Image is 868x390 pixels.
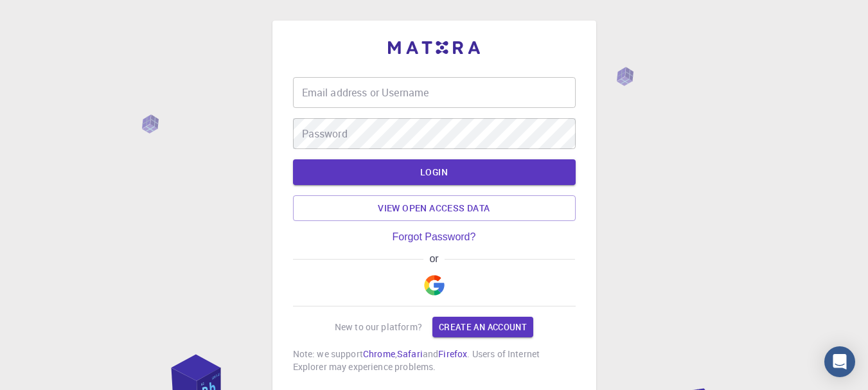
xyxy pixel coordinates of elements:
[363,348,395,360] a: Chrome
[393,231,476,243] a: Forgot Password?
[293,348,576,373] p: Note: we support , and . Users of Internet Explorer may experience problems.
[424,275,445,296] img: Google
[293,195,576,221] a: View open access data
[293,159,576,185] button: LOGIN
[335,321,422,333] p: New to our platform?
[423,253,445,265] span: or
[438,348,467,360] a: Firefox
[397,348,423,360] a: Safari
[432,317,533,337] a: Create an account
[824,346,855,377] div: Open Intercom Messenger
